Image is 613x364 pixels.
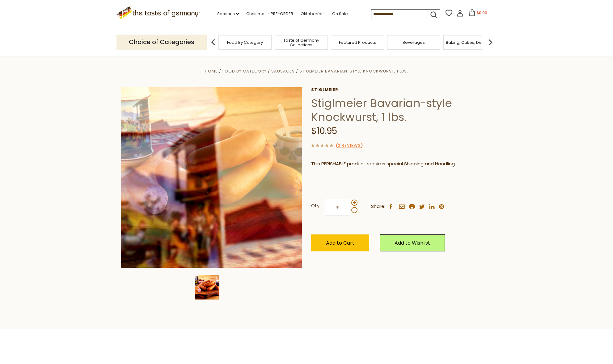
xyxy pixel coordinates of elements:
[311,96,492,124] h1: Stiglmeier Bavarian-style Knockwurst, 1 lbs.
[380,234,445,251] a: Add to Wishlist
[311,234,369,251] button: Add to Cart
[325,199,350,216] input: Qty:
[271,68,295,74] a: Sausages
[227,40,263,45] a: Food By Category
[332,10,348,17] a: On Sale
[311,87,492,92] a: Stiglmeier
[311,202,320,210] strong: Qty:
[222,68,267,74] a: Food By Category
[217,10,239,17] a: Seasons
[116,35,207,50] p: Choice of Categories
[465,9,491,19] button: $0.00
[246,10,293,17] a: Christmas - PRE-ORDER
[277,38,326,47] a: Taste of Germany Collections
[371,203,385,210] span: Share:
[311,125,337,137] span: $10.95
[205,68,218,74] a: Home
[338,143,361,149] a: 0 Reviews
[403,40,425,45] a: Beverages
[121,87,302,268] img: Stiglmeier Bavarian-style Knockwurst, 1 lbs.
[301,10,325,17] a: Oktoberfest
[311,160,492,168] p: This PERISHABLE product requires special Shipping and Handling
[339,40,376,45] a: Featured Products
[446,40,494,45] a: Baking, Cakes, Desserts
[317,172,492,180] li: We will ship this product in heat-protective packaging and ice.
[207,36,219,48] img: previous arrow
[326,239,354,246] span: Add to Cart
[299,68,408,74] a: Stiglmeier Bavarian-style Knockwurst, 1 lbs.
[477,10,487,15] span: $0.00
[336,143,363,148] span: ( )
[484,36,497,48] img: next arrow
[195,275,219,300] img: Stiglmeier Bavarian-style Knockwurst, 1 lbs.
